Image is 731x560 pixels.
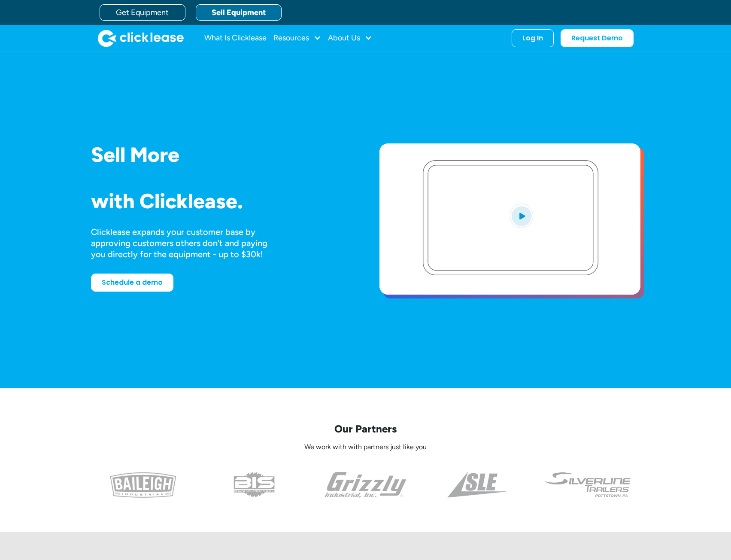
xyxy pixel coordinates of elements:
div: Resources [273,30,321,47]
div: Log In [522,34,543,43]
div: Clicklease expands your customer base by approving customers others don’t and paying you directly... [91,226,283,260]
a: Get Equipment [100,4,185,21]
p: Our Partners [91,422,640,435]
a: Request Demo [561,29,634,47]
img: a black and white photo of the side of a triangle [447,472,506,498]
a: Sell Equipment [196,4,282,21]
h1: with Clicklease. [91,190,352,213]
p: We work with with partners just like you [91,443,640,452]
img: undefined [544,472,632,498]
img: baileigh logo [110,472,176,498]
a: What Is Clicklease [204,30,267,47]
a: home [98,30,184,47]
div: About Us [328,30,372,47]
img: the grizzly industrial inc logo [325,472,406,498]
a: open lightbox [379,143,640,295]
h1: Sell More [91,143,352,166]
img: the logo for beaver industrial supply [234,472,275,498]
a: Schedule a demo [91,274,173,292]
img: Clicklease logo [98,30,184,47]
img: Blue play button logo on a light blue circular background [510,204,533,228]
